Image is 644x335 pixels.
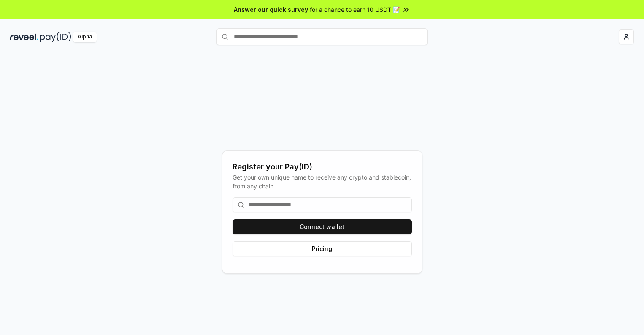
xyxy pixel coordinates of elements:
button: Pricing [233,241,412,256]
div: Get your own unique name to receive any crypto and stablecoin, from any chain [233,173,412,191]
span: for a chance to earn 10 USDT 📝 [310,5,400,14]
span: Answer our quick survey [234,5,308,14]
img: reveel_dark [10,32,38,42]
img: pay_id [40,32,71,42]
button: Connect wallet [233,219,412,234]
div: Register your Pay(ID) [233,161,412,173]
div: Alpha [73,32,97,42]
